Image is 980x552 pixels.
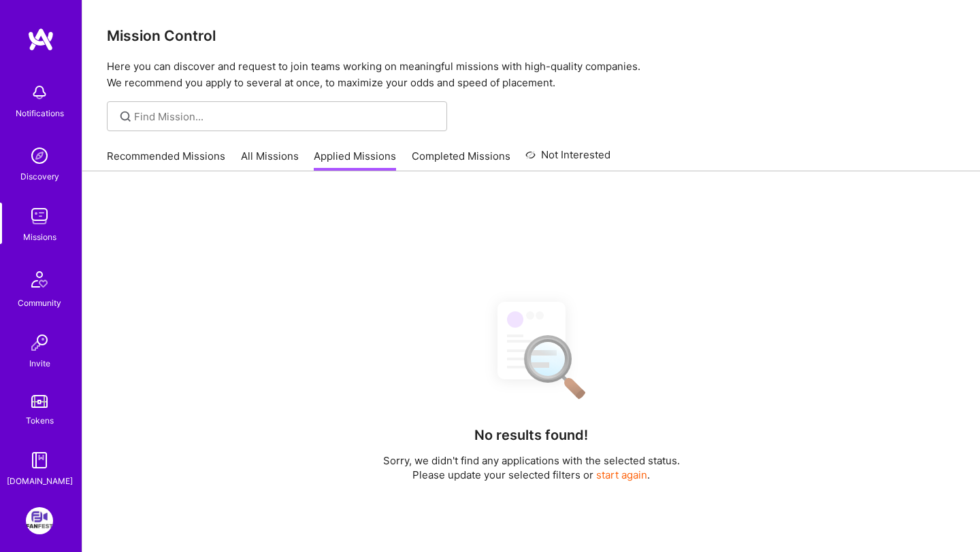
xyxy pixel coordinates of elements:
img: Community [23,263,56,296]
i: icon SearchGrey [118,109,133,124]
p: Sorry, we didn't find any applications with the selected status. [383,453,680,468]
h3: Mission Control [107,27,955,44]
img: guide book [26,447,53,474]
div: Notifications [16,106,64,120]
div: [DOMAIN_NAME] [7,474,73,488]
div: Invite [29,356,50,370]
a: Recommended Missions [107,149,225,171]
a: Not Interested [525,147,610,171]
a: Applied Missions [314,149,396,171]
img: tokens [31,395,48,408]
img: No Results [474,290,589,409]
div: Discovery [20,169,59,184]
img: logo [27,27,54,52]
a: Completed Missions [412,149,510,171]
p: Please update your selected filters or . [383,468,680,482]
a: All Missions [241,149,299,171]
div: Missions [23,230,56,244]
h4: No results found! [474,427,588,443]
div: Tokens [26,413,54,428]
img: bell [26,79,53,106]
img: teamwork [26,203,53,230]
button: start again [596,468,647,482]
img: FanFest: Media Engagement Platform [26,507,53,534]
p: Here you can discover and request to join teams working on meaningful missions with high-quality ... [107,58,955,91]
img: Invite [26,329,53,356]
div: Community [18,296,61,310]
input: Find Mission... [134,109,437,124]
img: discovery [26,142,53,169]
a: FanFest: Media Engagement Platform [22,507,56,534]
